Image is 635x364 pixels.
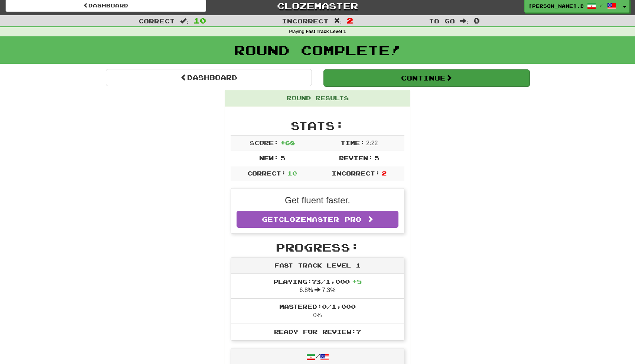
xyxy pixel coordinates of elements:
span: Review: [339,154,373,161]
span: Playing: 73 / 1,000 [273,278,362,285]
span: 5 [374,154,379,161]
span: Correct: [247,170,286,177]
span: + 68 [280,139,295,146]
li: 0% [231,298,404,324]
span: + 5 [352,278,362,285]
span: Incorrect [282,17,329,24]
span: Correct [139,17,175,24]
span: 2 [382,170,387,177]
strong: Fast Track Level 1 [306,29,346,34]
h2: Progress: [231,241,404,253]
h2: Stats: [231,119,404,132]
span: 10 [287,170,297,177]
span: 0 [473,16,480,25]
span: Incorrect: [332,170,380,177]
h1: Round Complete! [3,43,632,58]
div: Round Results [225,90,410,106]
span: : [180,18,188,24]
button: Continue [323,69,530,86]
p: Get fluent faster. [237,194,398,207]
li: 6.8% 7.3% [231,274,404,299]
a: GetClozemaster Pro [237,211,398,228]
span: Clozemaster Pro [279,215,361,223]
span: : [460,18,468,24]
span: 5 [280,154,285,161]
span: Score: [250,139,279,146]
span: : [334,18,342,24]
span: To go [429,17,455,24]
span: 2 [347,16,353,25]
span: 10 [193,16,206,25]
span: 2 : 22 [366,140,378,146]
span: Time: [341,139,365,146]
span: New: [259,154,279,161]
span: / [600,2,603,7]
span: [PERSON_NAME].dock [528,3,583,9]
a: Dashboard [106,69,312,86]
div: Fast Track Level 1 [231,258,404,274]
span: Mastered: 0 / 1,000 [279,303,356,310]
span: Ready for Review: 7 [274,328,361,335]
